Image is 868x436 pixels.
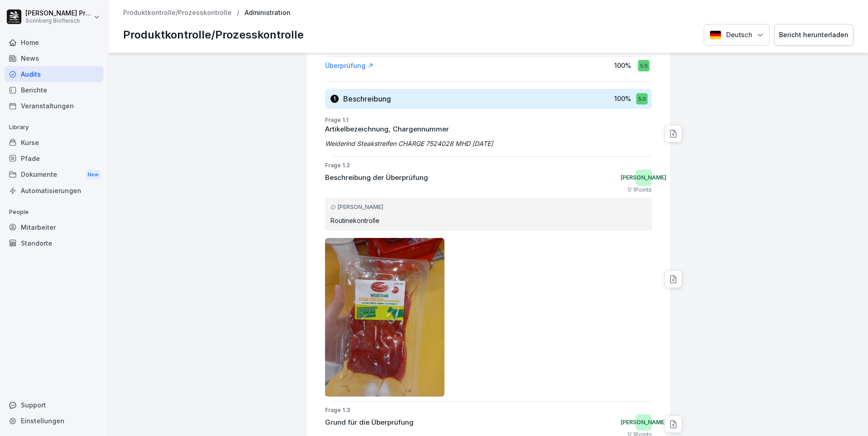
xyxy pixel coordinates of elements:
a: Produktkontrolle/Prozesskontrolle [123,9,232,17]
div: New [85,170,101,180]
p: Deutsch [726,30,752,40]
img: h0tsps3umg01ncjzys7xa13t.png [325,238,445,397]
a: Pfade [5,150,104,166]
p: [PERSON_NAME] Preßlauer [25,10,92,17]
p: Frage 1.2 [325,161,652,170]
p: People [5,205,104,219]
p: Library [5,120,104,135]
button: Bericht herunterladen [774,24,853,46]
p: Produktkontrolle/Prozesskontrolle [123,27,304,43]
div: Bericht herunterladen [779,30,848,40]
div: [PERSON_NAME] [636,414,652,431]
a: DokumenteNew [5,166,104,183]
p: Routinekontrolle [330,216,646,225]
p: Sonnberg Biofleisch [25,18,92,24]
p: 100 % [614,61,631,70]
a: Mitarbeiter [5,219,104,235]
p: Administration [245,9,291,17]
a: Audits [5,66,104,82]
a: Berichte [5,82,104,98]
div: Dokumente [5,166,104,183]
a: Veranstaltungen [5,98,104,114]
a: Kurse [5,135,104,150]
p: Frage 1.3 [325,406,652,414]
h3: Beschreibung [343,94,391,104]
p: Beschreibung der Überprüfung [325,173,428,183]
a: Überprüfung [325,61,374,70]
div: [PERSON_NAME] [636,170,652,186]
a: News [5,50,104,66]
p: Artikelbezeichnung, Chargennummer [325,124,652,135]
a: Einstellungen [5,413,104,429]
a: Automatisierungen [5,183,104,199]
div: 5.0 [636,93,647,104]
p: Grund für die Überprüfung [325,417,414,428]
p: 1 / 1 Points [627,186,652,194]
button: Language [704,24,769,46]
p: Frage 1.1 [325,116,652,124]
div: [PERSON_NAME] [330,203,646,211]
a: Standorte [5,235,104,251]
div: Support [5,397,104,413]
div: 5.0 [638,60,649,71]
p: 100 % [614,94,631,103]
p: / [237,9,239,17]
p: Weiderind Steakstreifen CHARGE 7524028 MHD [DATE] [325,139,652,148]
div: 1 [330,95,339,103]
img: Deutsch [710,30,721,39]
a: Home [5,34,104,50]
